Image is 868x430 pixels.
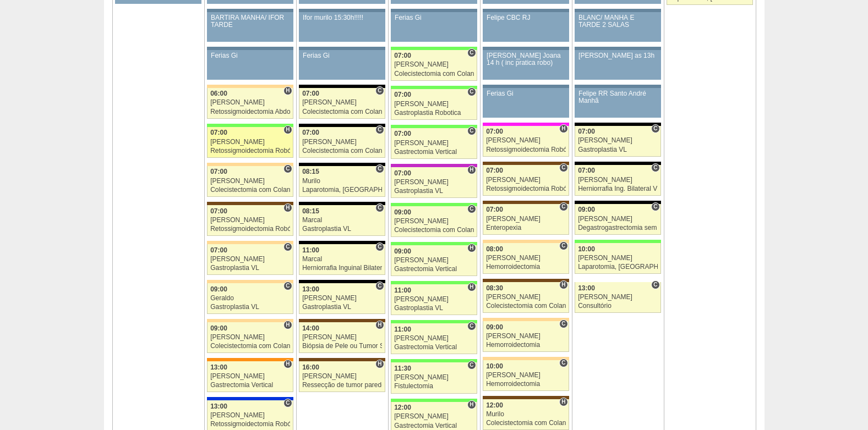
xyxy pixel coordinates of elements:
div: [PERSON_NAME] [394,61,474,68]
span: 07:00 [578,167,595,174]
div: Felipe CBC RJ [487,14,565,21]
div: Ressecção de tumor parede abdominal pélvica [302,382,382,389]
div: Key: Brasil [575,240,660,243]
div: [PERSON_NAME] [302,99,382,106]
a: C 09:00 [PERSON_NAME] Colecistectomia com Colangiografia VL [391,206,477,237]
a: H 14:00 [PERSON_NAME] Biópsia de Pele ou Tumor Superficial [299,322,385,353]
div: [PERSON_NAME] [302,295,382,302]
div: [PERSON_NAME] [486,216,566,223]
a: H 06:00 [PERSON_NAME] Retossigmoidectomia Abdominal VL [207,88,293,119]
div: Key: Bartira [207,319,293,322]
div: [PERSON_NAME] [210,178,290,185]
div: Key: Brasil [391,47,477,50]
a: C 07:00 [PERSON_NAME] Colecistectomia com Colangiografia VL [391,50,477,81]
a: C 07:00 [PERSON_NAME] Retossigmoidectomia Robótica [483,165,569,196]
div: [PERSON_NAME] [394,413,474,420]
span: 11:00 [394,286,411,294]
div: Key: Blanc [299,241,385,244]
div: Key: Santa Joana [299,319,385,322]
span: 12:00 [486,401,503,409]
div: Key: Aviso [575,85,660,88]
div: Key: Blanc [299,280,385,283]
div: Retossigmoidectomia Robótica [210,225,290,233]
div: Key: Blanc [575,201,660,204]
span: Consultório [467,126,476,135]
span: Consultório [467,322,476,330]
a: C 07:00 [PERSON_NAME] Colecistectomia com Colangiografia VL [207,166,293,197]
div: Gastrectomia Vertical [394,422,474,429]
span: Consultório [283,399,292,407]
div: Key: Santa Joana [483,162,569,165]
span: 11:00 [394,326,411,333]
a: Ferias Gi [299,50,385,80]
div: Murilo [486,411,566,418]
div: Geraldo [210,295,290,302]
div: [PERSON_NAME] [394,257,474,264]
span: Consultório [559,359,567,367]
span: 10:00 [578,245,595,253]
span: 07:00 [302,129,319,136]
span: 07:00 [210,246,227,254]
span: Hospital [559,398,567,406]
div: [PERSON_NAME] [486,255,566,262]
span: 08:15 [302,207,319,215]
div: [PERSON_NAME] [578,255,658,262]
span: Hospital [283,203,292,212]
span: Consultório [467,87,476,96]
div: Ferias Gi [303,52,381,59]
div: Key: Bartira [483,318,569,321]
div: Key: Aviso [575,47,660,50]
div: [PERSON_NAME] [394,296,474,303]
span: Hospital [467,244,476,252]
div: Felipe RR Santo André Manhã [578,90,657,104]
a: 10:00 [PERSON_NAME] Laparotomia, [GEOGRAPHIC_DATA], Drenagem, Bridas VL [575,243,660,274]
a: H 08:30 [PERSON_NAME] Colecistectomia com Colangiografia VL [483,282,569,313]
a: C 11:00 Marcal Herniorrafia Inguinal Bilateral [299,244,385,275]
span: Hospital [467,166,476,174]
a: C 11:00 [PERSON_NAME] Gastrectomia Vertical [391,323,477,354]
div: [PERSON_NAME] [486,372,566,379]
div: Enteropexia [486,224,566,231]
span: Consultório [283,282,292,290]
div: Key: Blanc [299,85,385,88]
div: Key: Aviso [483,9,569,12]
span: 16:00 [302,363,319,371]
div: Retossigmoidectomia Robótica [486,146,566,153]
span: Consultório [375,282,384,290]
div: BLANC/ MANHÃ E TARDE 2 SALAS [578,14,657,29]
span: Consultório [559,202,567,211]
div: Gastroplastia VL [394,305,474,312]
span: Consultório [467,48,476,57]
div: Marcal [302,256,382,263]
div: Key: Santa Joana [299,358,385,361]
span: Hospital [283,321,292,329]
div: [PERSON_NAME] [210,139,290,146]
span: Hospital [467,283,476,291]
div: Ifor murilo 15:30h!!!!! [303,14,381,21]
div: [PERSON_NAME] [578,216,658,223]
a: BLANC/ MANHÃ E TARDE 2 SALAS [575,12,660,42]
a: H 07:00 [PERSON_NAME] Retossigmoidectomia Robótica [483,126,569,157]
a: [PERSON_NAME] as 13h [575,50,660,80]
span: 07:00 [486,167,503,174]
div: [PERSON_NAME] [394,335,474,342]
div: Colecistectomia com Colangiografia VL [486,420,566,427]
div: [PERSON_NAME] [394,374,474,381]
div: Key: Blanc [299,163,385,166]
div: Key: São Luiz - SCS [207,358,293,361]
div: Hemorroidectomia [486,263,566,271]
div: [PERSON_NAME] [210,373,290,380]
div: Laparotomia, [GEOGRAPHIC_DATA], Drenagem, Bridas VL [302,186,382,194]
span: 13:00 [578,284,595,292]
div: Colecistectomia com Colangiografia VL [302,147,382,155]
div: Key: Aviso [391,9,477,12]
div: Murilo [302,178,382,185]
span: 08:30 [486,284,503,292]
span: Consultório [651,163,659,172]
a: Felipe RR Santo André Manhã [575,88,660,118]
div: Colecistectomia com Colangiografia VL [394,70,474,78]
span: Hospital [375,321,384,329]
div: [PERSON_NAME] [486,333,566,340]
div: [PERSON_NAME] [302,139,382,146]
div: Colecistectomia com Colangiografia VL [210,343,290,350]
